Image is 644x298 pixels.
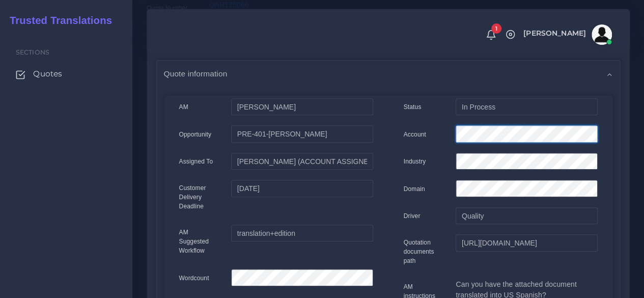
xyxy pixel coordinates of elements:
[231,153,373,170] input: pm
[33,68,62,79] span: Quotes
[523,30,586,37] span: [PERSON_NAME]
[404,211,421,221] label: Driver
[404,157,426,166] label: Industry
[491,23,501,34] span: 1
[404,238,441,265] label: Quotation documents path
[164,68,228,79] span: Quote information
[404,184,425,194] label: Domain
[16,48,49,56] span: Sections
[179,274,209,283] label: Wordcount
[179,130,212,139] label: Opportunity
[518,24,615,45] a: [PERSON_NAME]avatar
[482,29,500,40] a: 1
[3,14,112,26] h2: Trusted Translations
[157,61,620,87] div: Quote information
[179,157,213,166] label: Assigned To
[404,102,422,112] label: Status
[8,63,125,85] a: Quotes
[3,12,112,29] a: Trusted Translations
[592,24,612,45] img: avatar
[179,102,188,112] label: AM
[179,228,216,255] label: AM Suggested Workflow
[404,130,426,139] label: Account
[179,183,216,211] label: Customer Delivery Deadline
